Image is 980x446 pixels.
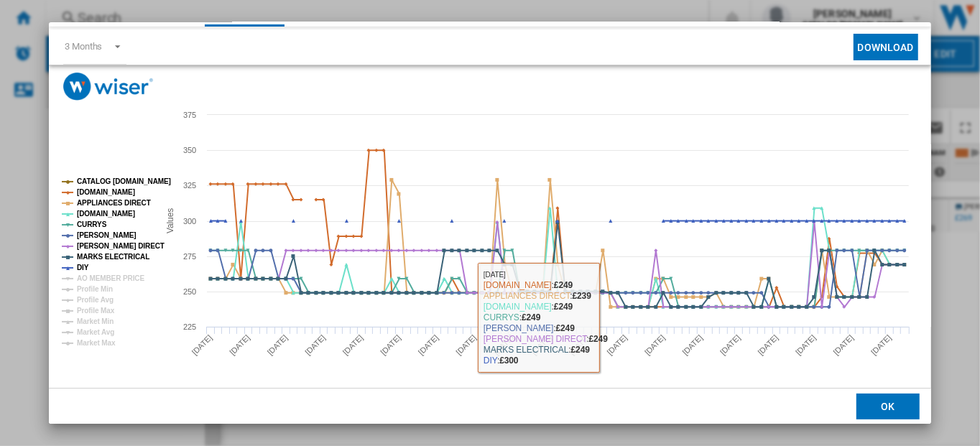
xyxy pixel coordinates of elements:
[165,208,175,233] tspan: Values
[77,307,115,315] tspan: Profile Max
[77,177,171,185] tspan: CATALOG [DOMAIN_NAME]
[65,41,102,52] div: 3 Months
[417,333,440,357] tspan: [DATE]
[492,333,516,357] tspan: [DATE]
[643,333,667,357] tspan: [DATE]
[794,333,818,357] tspan: [DATE]
[455,333,479,357] tspan: [DATE]
[379,333,403,357] tspan: [DATE]
[568,333,591,357] tspan: [DATE]
[183,181,196,190] tspan: 325
[77,339,116,347] tspan: Market Max
[854,34,918,60] button: Download
[190,333,214,357] tspan: [DATE]
[77,274,144,282] tspan: AO MEMBER PRICE
[757,333,780,357] tspan: [DATE]
[832,333,856,357] tspan: [DATE]
[266,333,290,357] tspan: [DATE]
[183,146,196,154] tspan: 350
[183,111,196,119] tspan: 375
[77,210,135,218] tspan: [DOMAIN_NAME]
[77,242,165,250] tspan: [PERSON_NAME] DIRECT
[183,217,196,226] tspan: 300
[681,333,705,357] tspan: [DATE]
[183,252,196,261] tspan: 275
[77,264,89,271] tspan: DIY
[77,220,107,228] tspan: CURRYS
[530,333,554,357] tspan: [DATE]
[77,296,114,304] tspan: Profile Avg
[869,333,893,357] tspan: [DATE]
[77,199,151,207] tspan: APPLIANCES DIRECT
[856,393,920,419] button: OK
[63,73,153,101] img: logo_wiser_300x94.png
[228,333,251,357] tspan: [DATE]
[718,333,742,357] tspan: [DATE]
[341,333,365,357] tspan: [DATE]
[77,285,113,293] tspan: Profile Min
[303,333,327,357] tspan: [DATE]
[49,22,931,424] md-dialog: Product popup
[77,328,114,336] tspan: Market Avg
[77,317,114,325] tspan: Market Min
[77,231,137,239] tspan: [PERSON_NAME]
[77,253,149,261] tspan: MARKS ELECTRICAL
[606,333,629,357] tspan: [DATE]
[183,287,196,296] tspan: 250
[183,322,196,331] tspan: 225
[77,188,135,196] tspan: [DOMAIN_NAME]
